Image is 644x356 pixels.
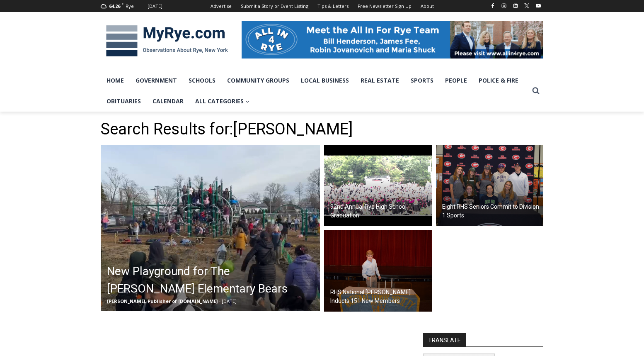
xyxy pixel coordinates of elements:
[242,21,543,58] img: All in for Rye
[423,333,466,346] strong: TRANSLATE
[533,1,543,11] a: YouTube
[107,263,318,297] h2: New Playground for The [PERSON_NAME] Elementary Bears
[499,1,509,11] a: Instagram
[148,2,162,10] div: [DATE]
[324,145,432,227] img: MyRye.com - 2023 Rye High School graduation hat throw gif
[101,120,543,139] h1: Search Results for:
[183,70,221,91] a: Schools
[195,97,249,106] span: All Categories
[488,1,498,11] a: Facebook
[330,202,430,220] h2: 92nd Annual Rye High School Graduation
[405,70,439,91] a: Sports
[101,145,320,311] img: (PHOTO: The new Bear Playground at The Osborn Elementary School was unveiled on Friday, January 1...
[233,120,353,138] span: [PERSON_NAME]
[189,91,255,112] a: All Categories
[109,3,120,9] span: 64.26
[219,298,220,304] span: -
[101,145,320,311] a: New Playground for The [PERSON_NAME] Elementary Bears [PERSON_NAME], Publisher of [DOMAIN_NAME] -...
[324,230,432,312] a: RHS National [PERSON_NAME] Inducts 151 New Members
[439,70,473,91] a: People
[473,70,524,91] a: Police & Fire
[101,70,528,112] nav: Primary Navigation
[442,202,542,220] h2: Eight RHS Seniors Commit to Division 1 Sports
[355,70,405,91] a: Real Estate
[324,230,432,312] img: (PHOTO: Charles Reddoch lit the Candle of Scholarship at the National Honor Society Induction on ...
[330,288,430,305] h2: RHS National [PERSON_NAME] Inducts 151 New Members
[101,70,130,91] a: Home
[511,1,521,11] a: Linkedin
[107,298,218,304] span: [PERSON_NAME], Publisher of [DOMAIN_NAME]
[101,91,147,112] a: Obituaries
[295,70,355,91] a: Local Business
[436,145,544,227] a: Eight RHS Seniors Commit to Division 1 Sports
[126,2,134,10] div: Rye
[324,145,432,227] a: 92nd Annual Rye High School Graduation
[121,2,123,6] span: F
[222,298,237,304] span: [DATE]
[130,70,183,91] a: Government
[147,91,189,112] a: Calendar
[522,1,532,11] a: X
[528,83,543,98] button: View Search Form
[436,145,544,227] img: (PHOTO: Eight Rye High School seniors have committed to play Division 1 sports at college/univers...
[221,70,295,91] a: Community Groups
[101,20,233,63] img: MyRye.com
